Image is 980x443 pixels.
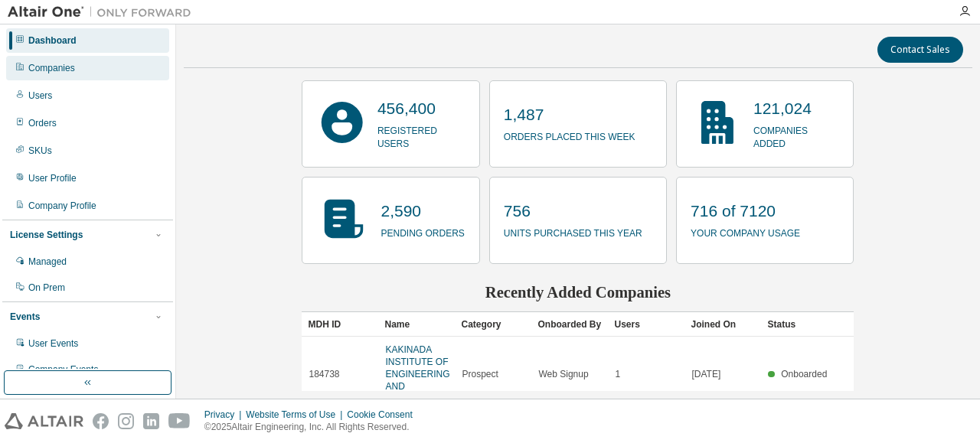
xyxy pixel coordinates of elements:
span: Onboarded [781,369,827,379]
div: Events [10,311,40,323]
div: Company Events [28,363,98,376]
p: © 2025 Altair Engineering, Inc. All Rights Reserved. [204,421,422,434]
div: Cookie Consent [347,409,421,421]
div: User Profile [28,172,77,184]
div: User Events [28,337,78,350]
div: Onboarded By [537,312,602,337]
img: facebook.svg [93,413,109,429]
div: Users [614,312,678,337]
div: Joined On [691,312,755,337]
p: companies added [753,120,839,151]
p: 756 [504,200,642,223]
p: 456,400 [377,97,465,120]
div: Dashboard [28,34,77,47]
div: Users [28,90,52,102]
div: Status [767,312,831,337]
span: Prospect [462,368,498,380]
p: 1,487 [504,103,635,126]
p: 716 of 7120 [691,200,800,223]
p: orders placed this week [504,126,635,144]
img: Altair One [8,5,199,20]
div: SKUs [28,145,52,157]
p: units purchased this year [504,223,642,240]
div: MDH ID [308,312,372,337]
div: License Settings [10,229,83,241]
p: your company usage [691,223,800,240]
span: Web Signup [538,368,588,380]
img: youtube.svg [168,413,191,429]
div: Privacy [204,409,246,421]
div: Category [461,312,525,337]
p: 2,590 [381,200,464,223]
div: Company Profile [28,200,96,212]
img: altair_logo.svg [5,413,83,429]
div: Website Terms of Use [246,409,347,421]
p: 121,024 [753,97,839,120]
button: Contact Sales [877,37,963,63]
span: [DATE] [691,368,720,380]
div: Managed [28,256,67,268]
img: instagram.svg [118,413,134,429]
div: Name [384,312,449,337]
p: registered users [377,120,465,151]
img: linkedin.svg [143,413,159,429]
a: KAKINADA INSTITUTE OF ENGINEERING AND TECHNOLOGY [385,344,449,404]
div: Companies [28,62,75,74]
div: Orders [28,117,57,129]
span: 184738 [309,368,339,380]
p: pending orders [381,223,464,240]
div: On Prem [28,282,65,294]
h2: Recently Added Companies [302,282,854,302]
span: 1 [615,368,620,380]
